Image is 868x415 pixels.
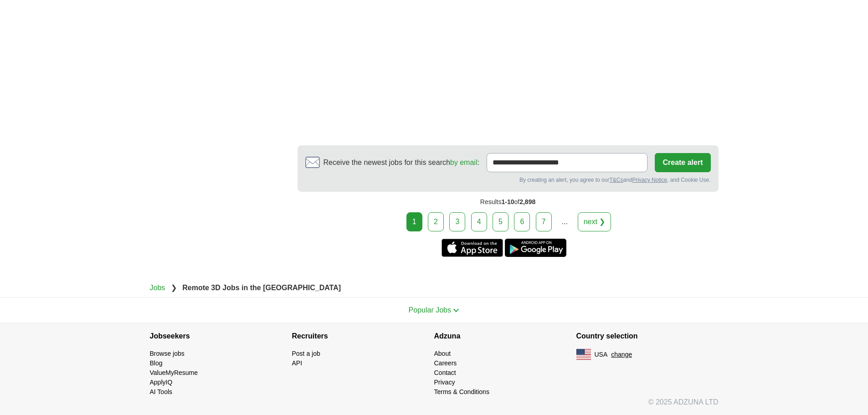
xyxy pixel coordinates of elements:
[471,212,487,231] a: 4
[655,153,710,172] button: Create alert
[595,350,608,359] span: USA
[434,388,489,395] a: Terms & Conditions
[150,350,185,357] a: Browse jobs
[305,176,711,184] div: By creating an alert, you agree to our and , and Cookie Use.
[578,212,611,231] a: next ❯
[576,323,719,349] h4: Country selection
[632,177,667,183] a: Privacy Notice
[406,212,422,231] div: 1
[171,284,177,292] span: ❯
[609,177,623,183] a: T&Cs
[536,212,552,231] a: 7
[150,379,173,386] a: ApplyIQ
[442,239,503,257] a: Get the iPhone app
[449,212,465,231] a: 3
[150,388,173,395] a: AI Tools
[434,359,457,367] a: Careers
[514,212,530,231] a: 6
[555,213,574,231] div: ...
[150,359,163,367] a: Blog
[493,212,508,231] a: 5
[434,379,455,386] a: Privacy
[519,198,535,205] span: 2,898
[434,369,456,376] a: Contact
[298,192,719,212] div: Results of
[505,239,566,257] a: Get the Android app
[292,359,303,367] a: API
[409,306,451,314] span: Popular Jobs
[150,369,198,376] a: ValueMyResume
[611,350,632,359] button: change
[182,284,341,292] strong: Remote 3D Jobs in the [GEOGRAPHIC_DATA]
[428,212,444,231] a: 2
[450,159,478,166] a: by email
[453,308,459,313] img: toggle icon
[324,157,479,168] span: Receive the newest jobs for this search :
[501,198,514,205] span: 1-10
[434,350,451,357] a: About
[143,397,726,415] div: © 2025 ADZUNA LTD
[576,349,591,360] img: US flag
[150,284,165,292] a: Jobs
[292,350,320,357] a: Post a job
